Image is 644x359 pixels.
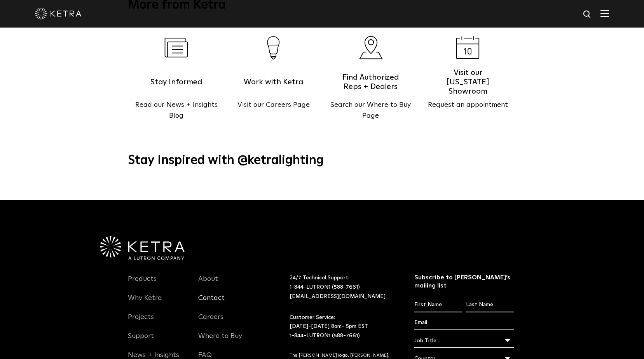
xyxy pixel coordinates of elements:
a: Where to Buy [198,332,242,350]
div: Job Title [414,333,514,348]
a: Support [128,332,154,350]
img: career-icon [267,36,280,59]
input: First Name [414,298,462,312]
h5: Work with Ketra [241,72,307,92]
img: marker-icon [359,36,383,59]
a: About [198,275,218,293]
p: Read our News + Insights Blog [128,99,225,122]
img: Hamburger%20Nav.svg [600,10,609,17]
a: career-icon Work with Ketra Visit our Careers Page [225,25,322,134]
h5: Visit our [US_STATE] Showroom [435,72,501,92]
p: 24/7 Technical Support: [290,274,395,301]
a: paper-icon Stay Informed Read our News + Insights Blog [128,25,225,134]
h5: Find Authorized Reps + Dealers [338,72,404,92]
h3: Subscribe to [PERSON_NAME]’s mailing list [414,274,514,290]
a: [EMAIL_ADDRESS][DOMAIN_NAME] [290,294,386,299]
a: marker-icon Find Authorized Reps + Dealers Search our Where to Buy Page [322,25,419,134]
p: Search our Where to Buy Page [322,99,419,122]
a: calendar-icon Visit our [US_STATE] Showroom Request an appointment [419,25,517,134]
p: Customer Service: [DATE]-[DATE] 8am- 5pm EST [290,313,395,341]
img: ketra-logo-2019-white [35,8,82,19]
a: Projects [128,313,154,331]
img: calendar-icon [456,36,480,59]
a: Why Ketra [128,294,162,312]
p: Visit our Careers Page [225,99,322,111]
a: Contact [198,294,225,312]
input: Last Name [466,298,514,312]
img: search icon [583,10,592,19]
img: Ketra-aLutronCo_White_RGB [100,236,185,260]
h3: Stay Inspired with @ketralighting [128,153,517,169]
a: Careers [198,313,223,331]
h5: Stay Informed [143,72,209,92]
a: 1-844-LUTRON1 (588-7661) [290,284,360,290]
a: Products [128,275,157,293]
p: Request an appointment [419,99,517,111]
a: 1-844-LUTRON1 (588-7661) [290,333,360,338]
img: paper-icon [164,38,188,58]
input: Email [414,315,514,330]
